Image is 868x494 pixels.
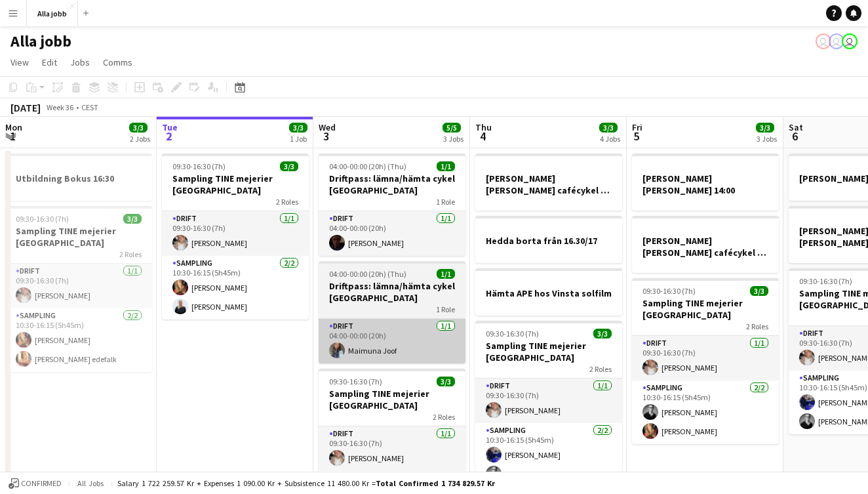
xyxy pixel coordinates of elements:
app-card-role: Sampling2/210:30-16:15 (5h45m)[PERSON_NAME][PERSON_NAME] [162,256,309,319]
div: 4 Jobs [600,134,620,144]
span: 3/3 [593,329,612,339]
span: 3/3 [750,286,768,296]
span: Comms [103,56,132,68]
h3: Sampling TINE mejerier [GEOGRAPHIC_DATA] [319,388,465,411]
span: 2 Roles [433,412,455,422]
span: 2 Roles [746,321,768,331]
span: 1/1 [437,161,455,171]
span: 09:30-16:30 (7h) [799,276,852,286]
app-card-role: Sampling2/210:30-16:15 (5h45m)[PERSON_NAME][PERSON_NAME] [475,423,622,487]
span: 3/3 [129,123,148,133]
app-user-avatar: August Löfgren [829,33,844,49]
h3: Driftpass: lämna/hämta cykel [GEOGRAPHIC_DATA] [319,173,465,196]
app-card-role: Drift1/109:30-16:30 (7h)[PERSON_NAME] [5,264,152,308]
app-job-card: [PERSON_NAME] [PERSON_NAME] cafécykel - sthlm, [GEOGRAPHIC_DATA], cph [475,154,622,211]
span: 3/3 [289,123,307,133]
h3: Sampling TINE mejerier [GEOGRAPHIC_DATA] [5,225,152,249]
app-job-card: 09:30-16:30 (7h)3/3Sampling TINE mejerier [GEOGRAPHIC_DATA]2 RolesDrift1/109:30-16:30 (7h)[PERSON... [632,278,779,444]
span: Mon [5,121,22,133]
h3: Hedda borta från 16.30/17 [475,235,622,247]
span: 1 Role [436,304,455,314]
app-job-card: [PERSON_NAME] [PERSON_NAME] cafécykel - sthlm, [GEOGRAPHIC_DATA], cph [632,216,779,273]
h3: Sampling TINE mejerier [GEOGRAPHIC_DATA] [162,173,309,196]
app-user-avatar: Emil Hasselberg [816,33,831,49]
a: Comms [98,54,138,71]
span: 4 [473,129,492,144]
span: 1 Role [436,197,455,207]
span: All jobs [75,478,106,488]
h3: Sampling TINE mejerier [GEOGRAPHIC_DATA] [475,340,622,363]
span: 2 Roles [276,197,298,207]
span: 1/1 [437,269,455,279]
span: 5 [630,129,642,144]
span: Total Confirmed 1 734 829.57 kr [376,478,495,488]
span: 09:30-16:30 (7h) [642,286,696,296]
app-job-card: Hämta APE hos Vinsta solfilm [475,268,622,316]
span: 09:30-16:30 (7h) [16,214,69,224]
app-job-card: 09:30-16:30 (7h)3/3Sampling TINE mejerier [GEOGRAPHIC_DATA]2 RolesDrift1/109:30-16:30 (7h)[PERSON... [162,154,309,319]
div: Hedda borta från 16.30/17 [475,216,622,263]
span: 2 Roles [119,249,142,259]
span: 3/3 [756,123,774,133]
span: 04:00-00:00 (20h) (Thu) [329,161,406,171]
span: 1 [3,129,22,144]
span: Thu [475,121,492,133]
h3: Sampling TINE mejerier [GEOGRAPHIC_DATA] [632,297,779,321]
div: 3 Jobs [443,134,464,144]
div: [DATE] [10,101,41,114]
app-job-card: Utbildning Bokus 16:30 [5,154,152,201]
app-card-role: Drift1/109:30-16:30 (7h)[PERSON_NAME] [319,426,465,471]
app-card-role: Drift1/104:00-00:00 (20h)[PERSON_NAME] [319,211,465,256]
span: 09:30-16:30 (7h) [329,377,382,386]
span: 3/3 [599,123,618,133]
app-job-card: 09:30-16:30 (7h)3/3Sampling TINE mejerier [GEOGRAPHIC_DATA]2 RolesDrift1/109:30-16:30 (7h)[PERSON... [5,206,152,372]
app-user-avatar: Stina Dahl [842,33,858,49]
span: 5/5 [443,123,461,133]
span: Jobs [70,56,90,68]
app-card-role: Drift1/109:30-16:30 (7h)[PERSON_NAME] [475,379,622,423]
h3: Hämta APE hos Vinsta solfilm [475,287,622,299]
h3: Driftpass: lämna/hämta cykel [GEOGRAPHIC_DATA] [319,280,465,304]
span: 2 Roles [589,364,612,374]
span: 3 [317,129,336,144]
div: 3 Jobs [757,134,777,144]
div: [PERSON_NAME] [PERSON_NAME] 14:00 [632,154,779,211]
span: Fri [632,121,642,133]
app-card-role: Drift1/104:00-00:00 (20h)Maimuna Joof [319,319,465,363]
span: Wed [319,121,336,133]
a: Jobs [65,54,95,71]
span: Week 36 [43,102,76,112]
span: 6 [787,129,803,144]
span: 3/3 [123,214,142,224]
span: 09:30-16:30 (7h) [486,329,539,339]
div: 1 Job [290,134,307,144]
app-job-card: 04:00-00:00 (20h) (Thu)1/1Driftpass: lämna/hämta cykel [GEOGRAPHIC_DATA]1 RoleDrift1/104:00-00:00... [319,154,465,256]
span: 3/3 [280,161,298,171]
span: 2 [160,129,178,144]
app-card-role: Drift1/109:30-16:30 (7h)[PERSON_NAME] [162,211,309,256]
app-card-role: Sampling2/210:30-16:15 (5h45m)[PERSON_NAME][PERSON_NAME] [632,381,779,444]
app-card-role: Sampling2/210:30-16:15 (5h45m)[PERSON_NAME][PERSON_NAME] edefalk [5,308,152,372]
div: 2 Jobs [130,134,150,144]
app-job-card: 04:00-00:00 (20h) (Thu)1/1Driftpass: lämna/hämta cykel [GEOGRAPHIC_DATA]1 RoleDrift1/104:00-00:00... [319,261,465,363]
span: View [10,56,29,68]
h3: [PERSON_NAME] [PERSON_NAME] cafécykel - sthlm, [GEOGRAPHIC_DATA], cph [632,235,779,258]
span: 04:00-00:00 (20h) (Thu) [329,269,406,279]
a: Edit [37,54,62,71]
app-card-role: Drift1/109:30-16:30 (7h)[PERSON_NAME] [632,336,779,381]
button: Confirmed [7,476,64,491]
div: Salary 1 722 259.57 kr + Expenses 1 090.00 kr + Subsistence 11 480.00 kr = [117,478,495,488]
h3: [PERSON_NAME] [PERSON_NAME] 14:00 [632,173,779,196]
span: Tue [162,121,178,133]
app-job-card: 09:30-16:30 (7h)3/3Sampling TINE mejerier [GEOGRAPHIC_DATA]2 RolesDrift1/109:30-16:30 (7h)[PERSON... [475,321,622,487]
